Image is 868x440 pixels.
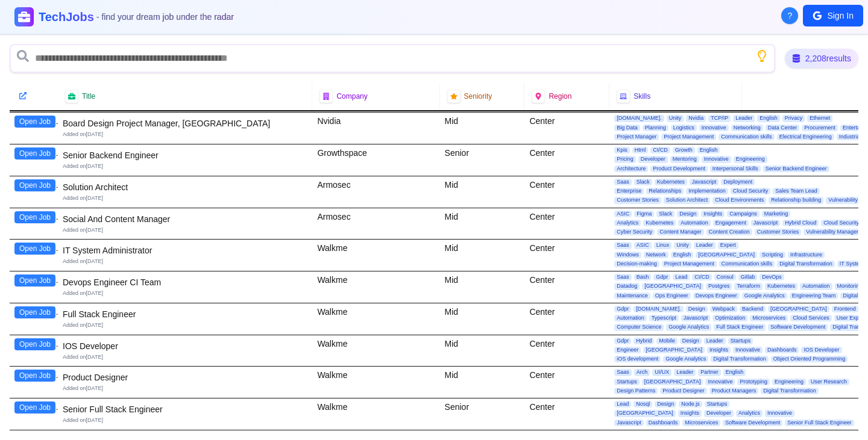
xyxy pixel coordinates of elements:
span: Pricing [614,156,636,163]
span: Lead [673,274,690,280]
div: Center [524,208,609,240]
span: Expert [718,242,738,249]
span: [GEOGRAPHIC_DATA] [643,347,705,353]
span: Gitlab [738,274,758,280]
span: Software Development [723,420,782,426]
span: Product Managers [709,388,759,394]
span: CI/CD [692,274,712,280]
span: Content Manager [657,229,704,235]
span: UI/UX [652,369,671,376]
span: Javascript [681,315,711,321]
span: Senior Backend Engineer [763,166,829,172]
span: Relationship building [769,197,823,203]
span: [GEOGRAPHIC_DATA] [614,410,676,417]
span: Digital Transformation [777,261,835,267]
span: Title [82,91,95,101]
span: Webpack [710,306,737,312]
div: Devops Engineer CI Team [63,276,307,288]
span: Terraform [734,283,763,290]
div: Added on [DATE] [63,258,307,265]
span: Typescript [649,315,679,321]
span: Leader [704,338,726,344]
div: Added on [DATE] [63,290,307,297]
span: Relationships [646,188,684,194]
span: Sales Team Lead [773,188,819,194]
span: Engineer [614,347,641,353]
div: Added on [DATE] [63,163,307,170]
span: Kubernetes [655,179,687,185]
span: Dashboards [765,347,799,353]
span: Engagement [713,220,749,226]
span: Logistics [671,125,697,131]
span: Software Development [768,324,828,330]
span: ASIC [634,242,652,249]
span: Kpis [614,147,630,153]
button: Open Job [14,179,55,191]
div: Center [524,176,609,208]
span: Project Management [662,261,717,267]
span: iOS development [614,356,661,362]
span: Scripting [759,252,785,258]
span: Full Stack Engineer [714,324,766,330]
span: Slack [634,179,652,185]
button: Open Job [14,370,55,382]
div: Walkme [312,303,439,335]
span: Insights [678,410,702,417]
span: Digital Transformation [761,388,819,394]
span: Analytics [614,220,641,226]
div: Walkme [312,240,439,271]
span: ? [788,10,793,22]
div: Center [524,398,609,430]
div: Senior [440,144,525,176]
span: Windows [614,252,641,258]
span: Data Center [766,125,800,131]
span: Engineering Team [790,293,838,299]
span: CI/CD [650,147,670,153]
button: Open Job [14,338,55,350]
span: Big Data [614,125,640,131]
div: Product Designer [63,371,307,383]
span: Gdpr [614,338,631,344]
span: Innovative [765,410,794,417]
span: Dashboards [646,420,681,426]
span: Electrical Engineering [777,134,834,140]
span: Company [336,91,367,101]
span: Maintenance [614,293,650,299]
span: Node.js [679,401,702,407]
div: Added on [DATE] [63,353,307,361]
div: Board Design Project Manager, [GEOGRAPHIC_DATA] [63,117,307,129]
span: Engineering [734,156,767,163]
span: Bash [634,274,652,280]
div: Solution Architect [63,181,307,193]
span: Javascript [751,220,781,226]
div: Added on [DATE] [63,417,307,424]
span: [DOMAIN_NAME]. [634,306,684,312]
span: Object Oriented Programming [771,356,848,362]
div: 2,208 results [785,49,858,68]
span: DevOps [759,274,784,280]
div: Walkme [312,271,439,303]
div: Mid [440,113,525,144]
span: Region [549,91,571,101]
div: Added on [DATE] [63,226,307,234]
span: Google Analytics [742,293,787,299]
span: Kubernetes [643,220,676,226]
div: Mid [440,303,525,335]
div: Armosec [312,176,439,208]
span: Saas [614,242,632,249]
span: Hybrid [634,338,654,344]
div: Center [524,335,609,367]
span: Prototyping [737,379,770,385]
span: Optimization [712,315,747,321]
div: Walkme [312,398,439,430]
div: IT System Administrator [63,244,307,256]
button: Open Job [14,147,55,160]
div: Mid [440,335,525,367]
span: Privacy [782,115,805,122]
span: Partner [698,369,721,376]
span: Monitoring [835,283,865,290]
span: Devops Engineer [693,293,740,299]
div: Social And Content Manager [63,213,307,225]
span: Automation [678,220,711,226]
span: Analytics [736,410,763,417]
